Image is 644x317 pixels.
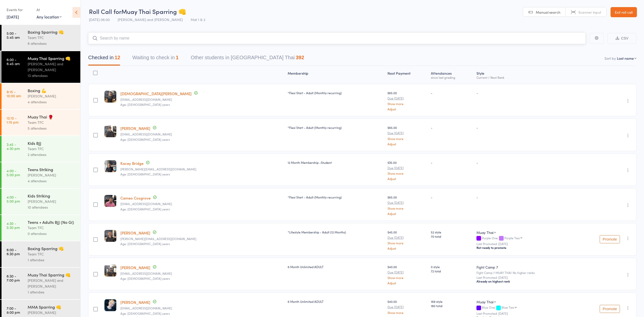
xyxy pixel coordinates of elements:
[388,212,427,215] a: Adjust
[28,73,76,78] div: 13 attendees
[388,241,427,245] a: Show more
[120,265,150,270] a: [PERSON_NAME]
[191,17,205,22] span: Mat 1 & 2
[120,306,284,310] small: Maddi.spall@hotmail.com
[28,55,76,61] div: Muay Thai Sparring 👊
[431,125,472,130] div: -
[28,219,76,225] div: Teens + Adults BJJ (No Gi)
[476,306,572,310] div: Blue One
[388,131,427,135] small: Due [DATE]
[120,311,170,315] span: Age: [DEMOGRAPHIC_DATA] years
[28,178,76,184] div: 4 attendees
[120,202,284,206] small: Cameocosg@gmail.com
[28,251,76,257] div: Team TFC
[28,172,76,178] div: [PERSON_NAME]
[431,91,472,95] div: -
[388,305,427,309] small: Due [DATE]
[28,114,76,120] div: Muay Thai 🥊
[120,137,170,142] span: Age: [DEMOGRAPHIC_DATA] years
[2,136,80,162] a: 3:45 -4:30 pmKids BJJTeam TFC2 attendees
[476,230,493,235] div: Muay Thai
[104,125,116,137] img: image1750981919.png
[28,140,76,146] div: Kids BJJ
[476,160,572,165] div: -
[2,268,80,299] a: 6:30 -7:00 pmMuay Thai Sparring 👊[PERSON_NAME] and [PERSON_NAME]1 attendee
[120,276,170,281] span: Age: [DEMOGRAPHIC_DATA] years
[120,230,150,235] a: [PERSON_NAME]
[288,195,383,199] div: *Flexi Start - Adult (Monthly recurring)
[120,132,284,136] small: damianbotha123@gmail.com
[28,199,76,204] div: [PERSON_NAME]
[36,6,62,14] div: At
[476,271,572,274] div: Fight Camp 7 MUAY THAI
[388,230,427,250] div: $45.00
[600,235,620,243] button: Promote
[7,169,20,177] time: 4:00 - 5:00 pm
[388,311,427,314] a: Show more
[7,221,20,229] time: 4:30 - 5:30 pm
[28,120,76,125] div: Team TFC
[388,201,427,204] small: Due [DATE]
[388,142,427,146] a: Adjust
[476,236,572,241] div: Purple One
[28,61,76,73] div: [PERSON_NAME] and [PERSON_NAME]
[388,177,427,180] a: Adjust
[388,281,427,285] a: Adjust
[88,52,120,66] button: Checked in12
[617,56,634,61] div: Last name
[431,265,472,269] span: 0 style
[513,270,535,275] span: No higher ranks
[36,14,62,19] div: Any location
[28,304,76,310] div: MMA Sparring 👊
[120,272,284,275] small: joelgittins@gmail.com
[28,152,76,157] div: 2 attendees
[7,31,20,39] time: 5:00 - 5:45 am
[536,10,560,15] span: Manual search
[476,276,572,279] small: Last Promoted: [DATE]
[120,161,143,166] a: Kacey Bridge
[118,17,183,22] span: [PERSON_NAME] and [PERSON_NAME]
[104,265,116,276] img: image1736544955.png
[388,276,427,279] a: Show more
[120,98,284,101] small: matthewbotha234@gmail.com
[388,265,427,285] div: $40.00
[28,204,76,210] div: 10 attendees
[120,207,170,211] span: Age: [DEMOGRAPHIC_DATA] years
[431,304,472,308] span: 180 total
[2,110,80,135] a: 12:15 -1:15 pmMuay Thai 🥊Team TFC5 attendees
[132,52,178,66] button: Waiting to check in1
[388,247,427,250] a: Adjust
[476,242,572,246] small: Last Promoted: [DATE]
[388,96,427,100] small: Due [DATE]
[28,125,76,131] div: 5 attendees
[429,68,474,82] div: Atten­dances
[28,88,76,93] div: Boxing 💪
[28,272,76,278] div: Muay Thai Sparring 👊
[385,68,429,82] div: Next Payment
[28,257,76,263] div: 1 attendee
[288,299,383,304] div: 6 Month Unlimited ADULT
[120,300,150,305] a: [PERSON_NAME]
[388,207,427,210] a: Show more
[288,230,383,234] div: *Lifestyle Membership - Adult (12 Months)
[28,35,76,41] div: Team TFC
[2,25,80,51] a: 5:00 -5:45 amBoxing Sparring 👊Team TFC6 attendees
[431,299,472,304] span: 169 style
[388,172,427,175] a: Show more
[115,55,120,60] div: 12
[431,76,472,79] div: since last grading
[2,241,80,267] a: 6:00 -6:30 pmBoxing Sparring 👊Team TFC1 attendee
[476,91,572,95] div: -
[28,231,76,236] div: 0 attendees
[388,195,427,215] div: $65.00
[28,193,76,199] div: Kids Striking
[120,172,170,176] span: Age: [DEMOGRAPHIC_DATA] years
[286,68,385,82] div: Membership
[431,160,472,165] div: -
[288,125,383,130] div: *Flexi Start - Adult (Monthly recurring)
[120,195,151,201] a: Cameo Cosgrove
[600,305,620,313] button: Promote
[431,269,472,273] span: 72 total
[7,142,20,150] time: 3:45 - 4:30 pm
[2,83,80,109] a: 9:15 -10:00 amBoxing 💪[PERSON_NAME]4 attendees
